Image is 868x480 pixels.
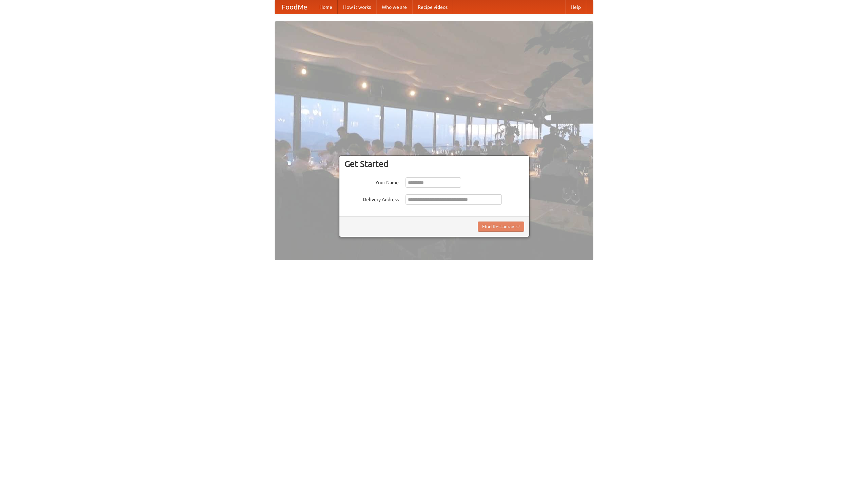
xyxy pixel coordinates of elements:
button: Find Restaurants! [478,222,524,232]
a: How it works [338,0,376,14]
a: Help [565,0,586,14]
a: Recipe videos [412,0,453,14]
label: Your Name [344,177,399,186]
h3: Get Started [344,159,524,169]
a: FoodMe [275,0,314,14]
a: Home [314,0,338,14]
label: Delivery Address [344,194,399,203]
a: Who we are [376,0,412,14]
